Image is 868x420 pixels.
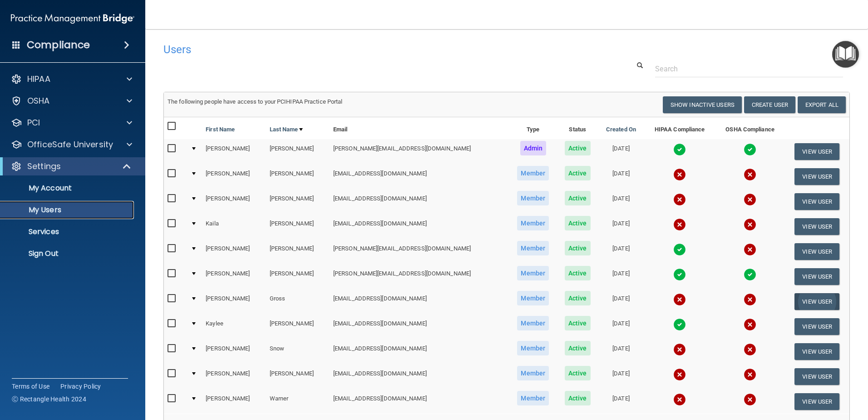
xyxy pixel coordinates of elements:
[517,366,549,380] span: Member
[330,389,509,414] td: [EMAIL_ADDRESS][DOMAIN_NAME]
[673,393,686,406] img: cross.ca9f0e7f.svg
[330,139,509,164] td: [PERSON_NAME][EMAIL_ADDRESS][DOMAIN_NAME]
[598,164,644,189] td: [DATE]
[715,117,785,139] th: OSHA Compliance
[565,141,591,155] span: Active
[673,318,686,331] img: tick.e7d51cea.svg
[330,314,509,339] td: [EMAIL_ADDRESS][DOMAIN_NAME]
[794,393,839,410] button: View User
[557,117,598,139] th: Status
[266,164,330,189] td: [PERSON_NAME]
[565,191,591,205] span: Active
[12,395,86,404] span: Ⓒ Rectangle Health 2024
[794,168,839,185] button: View User
[794,293,839,310] button: View User
[565,216,591,230] span: Active
[744,193,756,206] img: cross.ca9f0e7f.svg
[27,74,50,85] p: HIPAA
[11,161,132,172] a: Settings
[673,268,686,281] img: tick.e7d51cea.svg
[330,239,509,264] td: [PERSON_NAME][EMAIL_ADDRESS][DOMAIN_NAME]
[266,289,330,314] td: Gross
[673,368,686,381] img: cross.ca9f0e7f.svg
[509,117,557,139] th: Type
[744,143,756,156] img: tick.e7d51cea.svg
[673,218,686,231] img: cross.ca9f0e7f.svg
[517,291,549,305] span: Member
[598,214,644,239] td: [DATE]
[598,314,644,339] td: [DATE]
[598,239,644,264] td: [DATE]
[744,393,756,406] img: cross.ca9f0e7f.svg
[202,214,266,239] td: Kaila
[11,74,132,85] a: HIPAA
[202,389,266,414] td: [PERSON_NAME]
[168,98,343,105] span: The following people have access to your PCIHIPAA Practice Portal
[6,249,130,258] p: Sign Out
[517,191,549,205] span: Member
[598,389,644,414] td: [DATE]
[330,164,509,189] td: [EMAIL_ADDRESS][DOMAIN_NAME]
[266,264,330,289] td: [PERSON_NAME]
[266,389,330,414] td: Warner
[517,266,549,280] span: Member
[598,339,644,364] td: [DATE]
[673,168,686,181] img: cross.ca9f0e7f.svg
[11,10,134,28] img: PMB logo
[832,41,859,68] button: Open Resource Center
[744,318,756,331] img: cross.ca9f0e7f.svg
[517,216,549,230] span: Member
[12,382,49,391] a: Terms of Use
[517,166,549,180] span: Member
[744,268,756,281] img: tick.e7d51cea.svg
[744,168,756,181] img: cross.ca9f0e7f.svg
[330,339,509,364] td: [EMAIL_ADDRESS][DOMAIN_NAME]
[266,339,330,364] td: Snow
[27,95,50,106] p: OSHA
[794,318,839,335] button: View User
[744,368,756,381] img: cross.ca9f0e7f.svg
[744,218,756,231] img: cross.ca9f0e7f.svg
[330,214,509,239] td: [EMAIL_ADDRESS][DOMAIN_NAME]
[598,364,644,389] td: [DATE]
[663,96,742,113] button: Show Inactive Users
[330,189,509,214] td: [EMAIL_ADDRESS][DOMAIN_NAME]
[744,243,756,256] img: cross.ca9f0e7f.svg
[794,268,839,285] button: View User
[565,366,591,380] span: Active
[266,214,330,239] td: [PERSON_NAME]
[744,96,795,113] button: Create User
[794,243,839,260] button: View User
[517,241,549,255] span: Member
[565,291,591,305] span: Active
[517,316,549,330] span: Member
[517,391,549,405] span: Member
[794,218,839,235] button: View User
[330,289,509,314] td: [EMAIL_ADDRESS][DOMAIN_NAME]
[202,264,266,289] td: [PERSON_NAME]
[6,205,130,215] p: My Users
[27,117,40,128] p: PCI
[266,364,330,389] td: [PERSON_NAME]
[27,139,113,150] p: OfficeSafe University
[202,164,266,189] td: [PERSON_NAME]
[11,95,132,106] a: OSHA
[673,293,686,306] img: cross.ca9f0e7f.svg
[673,193,686,206] img: cross.ca9f0e7f.svg
[565,316,591,330] span: Active
[644,117,715,139] th: HIPAA Compliance
[11,117,132,128] a: PCI
[202,239,266,264] td: [PERSON_NAME]
[330,364,509,389] td: [EMAIL_ADDRESS][DOMAIN_NAME]
[163,44,558,55] h4: Users
[266,189,330,214] td: [PERSON_NAME]
[794,368,839,385] button: View User
[27,39,90,51] h4: Compliance
[270,124,303,135] a: Last Name
[673,243,686,256] img: tick.e7d51cea.svg
[6,227,130,236] p: Services
[202,339,266,364] td: [PERSON_NAME]
[744,293,756,306] img: cross.ca9f0e7f.svg
[202,139,266,164] td: [PERSON_NAME]
[565,166,591,180] span: Active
